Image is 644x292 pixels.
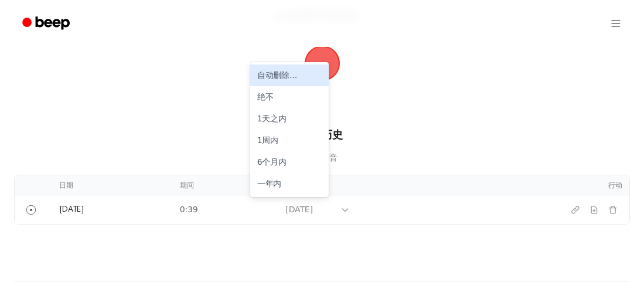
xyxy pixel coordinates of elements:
button: 删除录音 [604,201,622,219]
font: [DATE] [285,205,312,214]
a: 嘟 [14,12,80,35]
font: 行动 [608,182,622,190]
font: 期间 [180,182,194,190]
font: 日期 [59,182,73,190]
font: [DATE] [59,206,84,214]
font: 录音 [321,155,338,163]
button: 下载录音 [585,201,604,219]
button: 玩 [22,201,40,219]
font: 自动删除... [257,70,297,80]
font: 0:39 [180,205,198,215]
button: 嘟嘟标志 [305,46,340,81]
font: 1周内 [257,135,278,145]
button: 打开菜单 [602,9,630,38]
font: 1天之内 [257,114,287,123]
button: 复制链接 [566,201,585,219]
font: 6个月内 [257,157,287,167]
font: 一年内 [257,179,282,188]
font: 绝不 [257,92,274,101]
